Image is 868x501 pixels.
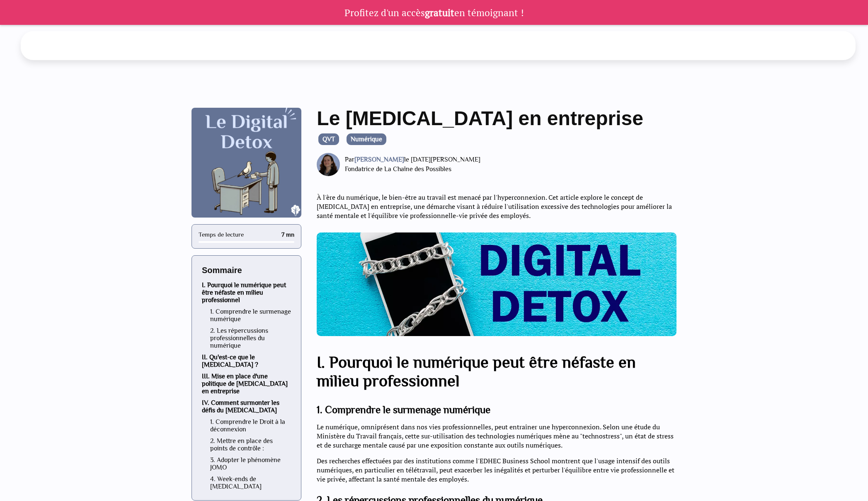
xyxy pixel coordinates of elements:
[345,156,480,163] div: Par le [DATE][PERSON_NAME]
[210,418,285,433] a: 1. Comprendre le Droit à la déconnexion
[199,230,244,239] div: Temps de lecture
[317,232,676,336] img: Image
[317,153,340,176] img: Image
[345,132,388,147] div: Numérique
[202,373,288,395] a: III. Mise en place d'une politique de [MEDICAL_DATA] en entreprise
[317,422,676,450] p: Le numérique, omniprésent dans nos vies professionnelles, peut entraîner une hyperconnexion. Selo...
[317,108,676,130] h1: Le [MEDICAL_DATA] en entreprise
[317,193,676,220] p: À l'ère du numérique, le bien-être au travail est menacé par l'hyperconnexion. Cet article explor...
[210,308,291,323] a: 1. Comprendre le surmenage numérique
[354,156,404,163] b: [PERSON_NAME]
[210,437,273,452] a: 2. Mettre en place des points de contrôle :
[425,6,454,19] b: gratuit
[317,404,676,416] h3: 1. Comprendre le surmenage numérique
[210,475,262,490] a: 4. Week-ends de [MEDICAL_DATA]
[202,266,291,275] div: Sommaire
[210,456,281,471] a: 3. Adopter le phénomène JOMO
[344,6,524,19] p: Profitez d'un accès en témoignant !
[192,108,301,218] img: Image
[317,132,341,147] div: QVT
[202,281,286,304] a: I. Pourquoi le numérique peut être néfaste en milieu professionnel
[281,231,294,238] div: 7 mn
[317,456,676,484] p: Des recherches effectuées par des institutions comme l'EDHEC Business School montrent que l'usage...
[317,353,676,390] h2: I. Pourquoi le numérique peut être néfaste en milieu professionnel
[345,165,480,173] div: Fondatrice de La Chaîne des Possibles
[210,327,268,349] a: 2. Les répercussions professionnelles du numérique
[202,353,258,368] a: II. Qu'est-ce que le [MEDICAL_DATA] ?
[202,399,279,414] a: IV. Comment surmonter les défis du [MEDICAL_DATA]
